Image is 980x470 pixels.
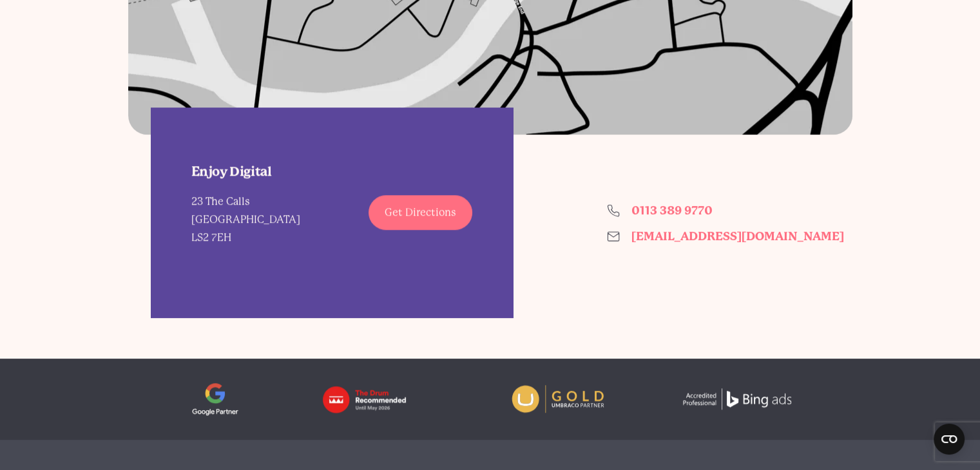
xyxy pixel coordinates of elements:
div: 23 The Calls [GEOGRAPHIC_DATA] LS2 7EH [191,193,300,247]
h3: Enjoy Digital [191,163,300,181]
a: [EMAIL_ADDRESS][DOMAIN_NAME] [607,230,844,243]
img: logo [320,383,432,415]
a: Get Directions [369,195,472,230]
a: 0113 389 9770 [607,204,844,217]
button: Open CMP widget [934,424,965,455]
span: 0113 389 9770 [631,203,713,217]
